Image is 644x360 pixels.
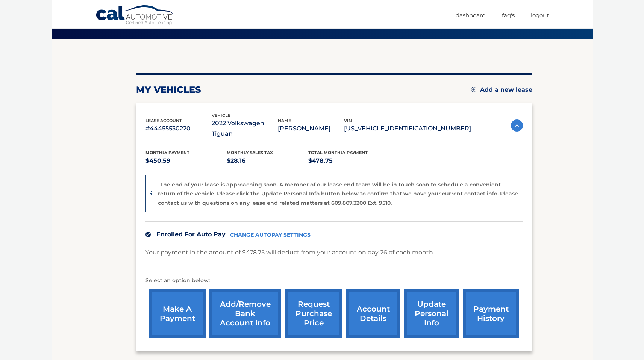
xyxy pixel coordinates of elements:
a: request purchase price [285,289,342,338]
p: $478.75 [308,156,390,166]
p: Your payment in the amount of $478.75 will deduct from your account on day 26 of each month. [145,247,434,258]
a: Cal Automotive [95,5,174,27]
a: CHANGE AUTOPAY SETTINGS [230,232,311,238]
span: Monthly Payment [145,150,189,155]
img: check.svg [145,232,151,237]
span: Total Monthly Payment [308,150,368,155]
a: Dashboard [456,9,486,21]
img: add.svg [471,87,476,92]
p: [PERSON_NAME] [278,123,344,134]
p: Select an option below: [145,276,523,285]
a: payment history [463,289,519,338]
p: [US_VEHICLE_IDENTIFICATION_NUMBER] [344,123,471,134]
p: $28.16 [227,156,308,166]
img: accordion-active.svg [511,119,523,132]
a: FAQ's [502,9,515,21]
span: Enrolled For Auto Pay [156,231,226,238]
span: vehicle [212,113,230,118]
span: name [278,118,291,123]
h2: my vehicles [136,84,201,95]
a: Add a new lease [471,86,532,94]
span: Monthly sales Tax [227,150,273,155]
p: #44455530220 [145,123,212,134]
span: lease account [145,118,182,123]
a: account details [346,289,400,338]
p: 2022 Volkswagen Tiguan [212,118,278,139]
a: update personal info [404,289,459,338]
a: make a payment [149,289,206,338]
span: vin [344,118,352,123]
p: $450.59 [145,156,227,166]
p: The end of your lease is approaching soon. A member of our lease end team will be in touch soon t... [158,181,518,206]
a: Logout [531,9,549,21]
a: Add/Remove bank account info [209,289,281,338]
